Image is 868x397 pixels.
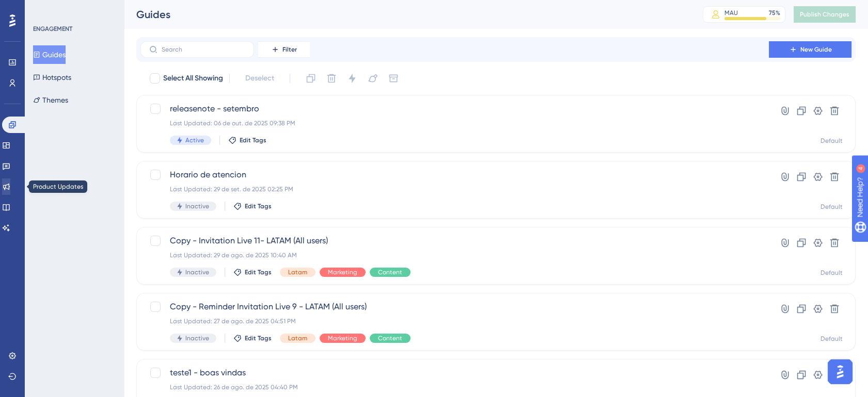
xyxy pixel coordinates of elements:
span: New Guide [800,45,832,54]
span: Inactive [185,202,209,210]
span: Marketing [328,268,357,276]
div: ENGAGEMENT [33,25,72,33]
div: Guides [136,7,677,22]
span: Edit Tags [245,268,272,276]
span: Inactive [185,334,209,342]
div: 4 [72,5,75,13]
div: Default [820,335,843,343]
input: Search [162,46,245,53]
span: Latam [288,334,307,342]
span: Need Help? [24,3,65,15]
span: Deselect [245,72,274,85]
button: Themes [33,91,68,109]
button: Edit Tags [233,334,272,342]
div: Last Updated: 26 de ago. de 2025 04:40 PM [170,383,739,391]
span: Select All Showing [163,72,223,85]
button: Publish Changes [794,6,856,23]
button: Deselect [236,69,283,88]
span: Content [378,334,402,342]
div: Last Updated: 06 de out. de 2025 09:38 PM [170,119,739,127]
button: Edit Tags [228,136,266,144]
span: Horario de atencion [170,169,739,181]
span: Inactive [185,268,209,276]
button: Hotspots [33,68,71,87]
div: Default [820,137,843,145]
span: Active [185,136,204,144]
span: Marketing [328,334,357,342]
span: Edit Tags [240,136,266,144]
div: Last Updated: 29 de set. de 2025 02:25 PM [170,185,739,193]
div: Default [820,269,843,277]
div: MAU [724,9,738,17]
span: Copy - Reminder Invitation Live 9 - LATAM (All users) [170,301,739,313]
span: Edit Tags [245,202,272,210]
div: Last Updated: 27 de ago. de 2025 04:51 PM [170,317,739,325]
button: New Guide [769,41,851,58]
button: Edit Tags [233,202,272,210]
button: Guides [33,45,66,64]
div: 75 % [769,9,780,17]
span: Latam [288,268,307,276]
span: teste1 - boas vindas [170,367,739,379]
div: Default [820,203,843,211]
span: Publish Changes [800,10,849,19]
button: Filter [258,41,310,58]
span: Filter [282,45,297,54]
span: Content [378,268,402,276]
span: Copy - Invitation Live 11- LATAM (All users) [170,235,739,247]
button: Edit Tags [233,268,272,276]
div: Last Updated: 29 de ago. de 2025 10:40 AM [170,251,739,259]
span: releasenote - setembro [170,103,739,115]
iframe: UserGuiding AI Assistant Launcher [825,356,856,387]
span: Edit Tags [245,334,272,342]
